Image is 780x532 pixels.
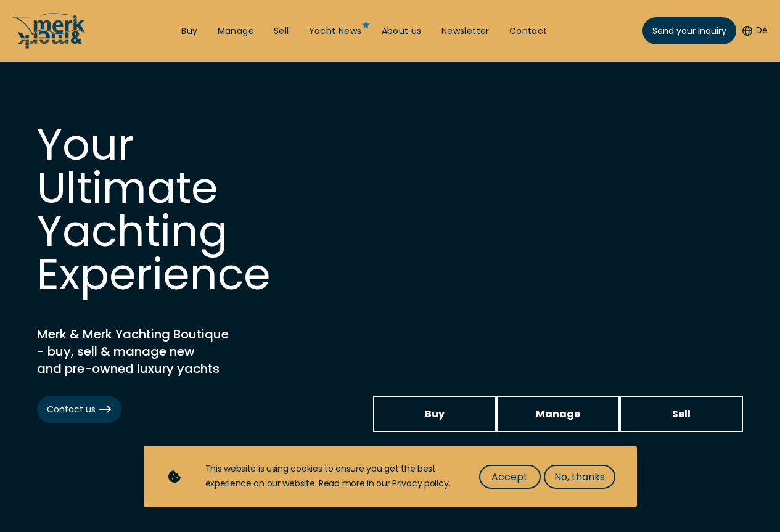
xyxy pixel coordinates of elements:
a: About us [382,25,422,38]
span: Accept [491,469,528,485]
h1: Your Ultimate Yachting Experience [37,123,284,296]
div: This website is using cookies to ensure you get the best experience on our website. Read more in ... [205,462,454,491]
span: Contact us [47,403,112,416]
button: No, thanks [544,465,615,489]
a: Manage [218,25,254,38]
span: No, thanks [554,469,605,485]
a: Manage [496,396,620,432]
a: Sell [274,25,289,38]
a: Newsletter [441,25,490,38]
button: Accept [479,465,541,489]
span: Manage [536,406,580,422]
a: Send your inquiry [642,17,736,44]
a: Privacy policy [392,477,448,489]
span: Send your inquiry [652,25,726,38]
button: De [742,25,768,37]
a: Buy [373,396,496,432]
a: Buy [181,25,197,38]
h2: Merk & Merk Yachting Boutique - buy, sell & manage new and pre-owned luxury yachts [37,325,345,377]
a: Contact [509,25,548,38]
a: Contact us [37,396,121,423]
a: Yacht News [309,25,362,38]
a: Sell [620,396,743,432]
span: Buy [425,406,445,422]
span: Sell [672,406,691,422]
